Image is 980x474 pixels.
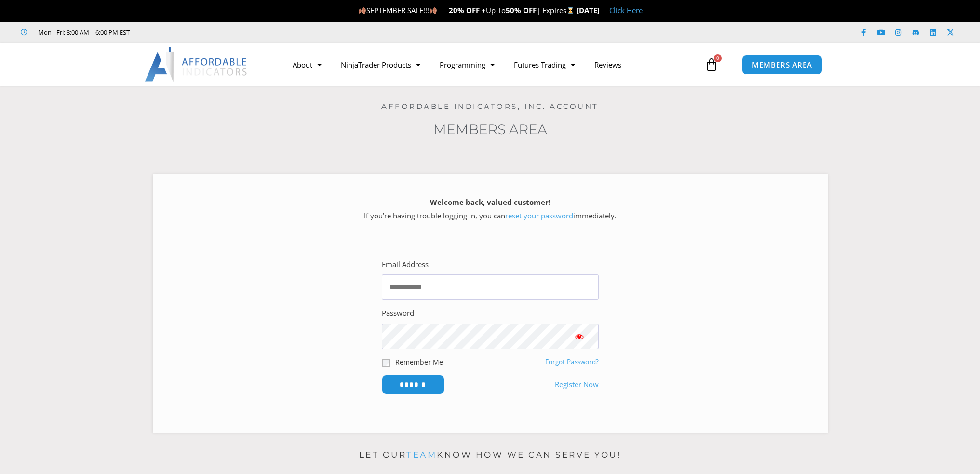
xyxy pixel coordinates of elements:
a: Affordable Indicators, Inc. Account [381,102,599,111]
a: Forgot Password? [545,357,599,366]
a: 0 [690,51,733,79]
label: Email Address [382,258,429,271]
label: Password [382,307,414,320]
span: 0 [714,54,722,62]
a: Register Now [555,378,599,392]
span: Mon - Fri: 8:00 AM – 6:00 PM EST [36,27,130,38]
nav: Menu [283,54,702,76]
img: 🍂 [430,7,437,14]
span: SEPTEMBER SALE!!! Up To | Expires [358,5,577,15]
a: Futures Trading [504,54,585,76]
a: team [406,450,437,460]
button: Show password [560,324,599,349]
img: ⌛ [567,7,574,14]
p: Let our know how we can serve you! [153,447,828,463]
a: About [283,54,331,76]
strong: 50% OFF [506,5,537,15]
strong: 20% OFF + [449,5,486,15]
a: MEMBERS AREA [742,55,822,75]
label: Remember Me [395,357,443,367]
img: LogoAI | Affordable Indicators – NinjaTrader [145,47,248,82]
strong: [DATE] [577,5,600,15]
a: reset your password [505,211,573,220]
span: MEMBERS AREA [752,61,812,68]
iframe: Customer reviews powered by Trustpilot [143,27,288,37]
img: 🍂 [359,7,366,14]
a: Reviews [585,54,631,76]
a: Click Here [609,5,643,15]
a: Members Area [433,121,547,137]
p: If you’re having trouble logging in, you can immediately. [170,196,811,223]
a: NinjaTrader Products [331,54,430,76]
strong: Welcome back, valued customer! [430,197,550,207]
a: Programming [430,54,504,76]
